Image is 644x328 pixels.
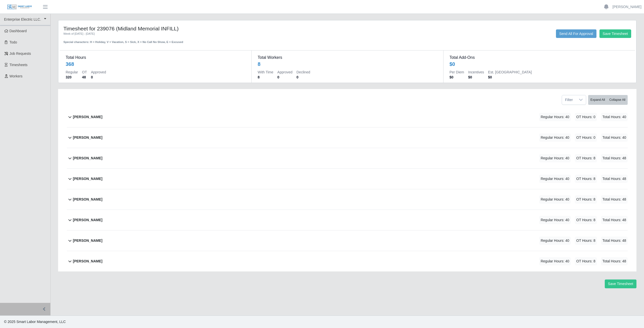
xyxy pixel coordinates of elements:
dt: Per Diem [450,70,464,75]
a: [PERSON_NAME] [613,4,641,10]
dd: $0 [488,75,532,80]
h4: Timesheet for 239076 (Midland Memorial INFILL) [63,25,296,32]
dt: Approved [91,70,106,75]
b: [PERSON_NAME] [73,114,102,120]
button: [PERSON_NAME] Regular Hours: 40 OT Hours: 8 Total Hours: 48 [67,210,628,230]
button: [PERSON_NAME] Regular Hours: 40 OT Hours: 8 Total Hours: 48 [67,251,628,271]
dd: 0 [91,75,106,80]
span: OT Hours: 8 [575,257,597,265]
dd: $0 [468,75,484,80]
span: OT Hours: 0 [575,133,597,142]
button: [PERSON_NAME] Regular Hours: 40 OT Hours: 0 Total Hours: 40 [67,127,628,148]
img: SLM Logo [7,4,32,10]
div: 8 [258,61,260,68]
span: Regular Hours: 40 [539,154,571,162]
span: OT Hours: 8 [575,195,597,204]
span: Dashboard [10,29,27,33]
span: Total Hours: 48 [601,154,628,162]
dd: 8 [258,75,273,80]
dd: 0 [277,75,293,80]
div: bulk actions [588,95,628,105]
span: Job Requests [10,52,31,56]
dd: $0 [450,75,464,80]
dt: With Time [258,70,273,75]
span: Regular Hours: 40 [539,175,571,183]
b: [PERSON_NAME] [73,156,102,161]
span: Filter [562,95,576,105]
dt: Total Hours [66,55,245,61]
b: [PERSON_NAME] [73,197,102,202]
span: OT Hours: 8 [575,175,597,183]
span: OT Hours: 0 [575,113,597,121]
button: Expand All [588,95,607,105]
dt: Est. [GEOGRAPHIC_DATA] [488,70,532,75]
span: Total Hours: 48 [601,175,628,183]
span: Regular Hours: 40 [539,237,571,245]
span: Regular Hours: 40 [539,113,571,121]
button: Collapse All [607,95,628,105]
button: [PERSON_NAME] Regular Hours: 40 OT Hours: 0 Total Hours: 40 [67,107,628,127]
button: [PERSON_NAME] Regular Hours: 40 OT Hours: 8 Total Hours: 48 [67,189,628,210]
span: Workers [10,74,23,78]
div: 368 [66,61,74,68]
span: Total Hours: 48 [601,216,628,224]
dt: Declined [297,70,310,75]
span: Total Hours: 48 [601,195,628,204]
span: Total Hours: 40 [601,133,628,142]
span: Total Hours: 48 [601,237,628,245]
b: [PERSON_NAME] [73,217,102,223]
span: Regular Hours: 40 [539,216,571,224]
button: [PERSON_NAME] Regular Hours: 40 OT Hours: 8 Total Hours: 48 [67,148,628,168]
dd: 320 [66,75,78,80]
span: © 2025 Smart Labor Management, LLC [4,320,66,324]
span: Total Hours: 40 [601,113,628,121]
dd: 0 [297,75,310,80]
dd: 48 [82,75,87,80]
div: Week of [DATE] - [DATE] [63,32,296,36]
span: Regular Hours: 40 [539,195,571,204]
b: [PERSON_NAME] [73,238,102,243]
span: Regular Hours: 40 [539,133,571,142]
span: Regular Hours: 40 [539,257,571,265]
dt: Total Workers [258,55,437,61]
button: Save Timesheet [599,29,631,38]
div: $0 [450,61,455,68]
b: [PERSON_NAME] [73,176,102,181]
span: OT Hours: 8 [575,216,597,224]
b: [PERSON_NAME] [73,259,102,264]
span: Todo [10,40,17,44]
button: [PERSON_NAME] Regular Hours: 40 OT Hours: 8 Total Hours: 48 [67,169,628,189]
span: OT Hours: 8 [575,237,597,245]
span: Timesheets [10,63,28,67]
div: Special characters: H = Holiday, V = Vacation, S = Sick, X = No Call No Show, E = Excused [63,36,296,44]
dt: Incentives [468,70,484,75]
dt: Approved [277,70,293,75]
b: [PERSON_NAME] [73,135,102,140]
dt: OT [82,70,87,75]
span: OT Hours: 8 [575,154,597,162]
button: Send All For Approval [556,29,596,38]
button: Save Timesheet [605,279,636,288]
button: [PERSON_NAME] Regular Hours: 40 OT Hours: 8 Total Hours: 48 [67,230,628,251]
dt: Regular [66,70,78,75]
dt: Total Add-Ons [450,55,629,61]
span: Total Hours: 48 [601,257,628,265]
